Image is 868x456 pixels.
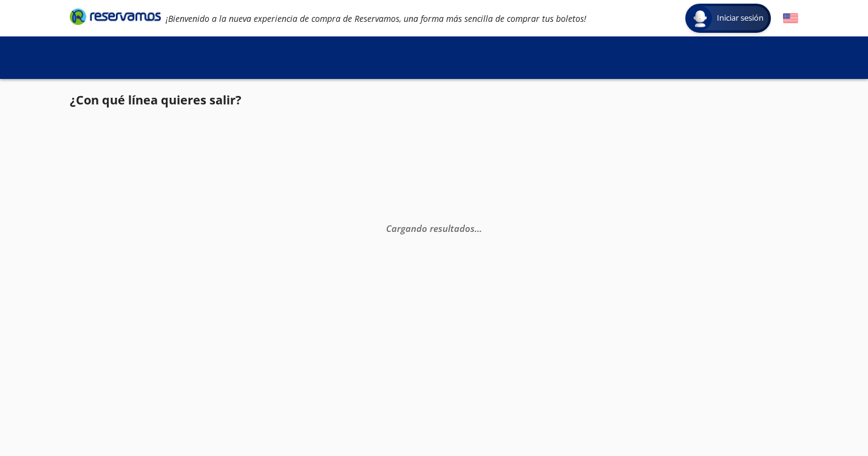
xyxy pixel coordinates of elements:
[783,11,798,26] button: English
[475,222,477,234] span: .
[70,7,161,26] i: Brand Logo
[480,222,482,234] span: .
[166,13,586,24] em: ¡Bienvenido a la nueva experiencia de compra de Reservamos, una forma más sencilla de comprar tus...
[477,222,480,234] span: .
[70,7,161,29] a: Brand Logo
[712,12,768,24] span: Iniciar sesión
[70,91,242,109] p: ¿Con qué línea quieres salir?
[386,222,482,234] em: Cargando resultados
